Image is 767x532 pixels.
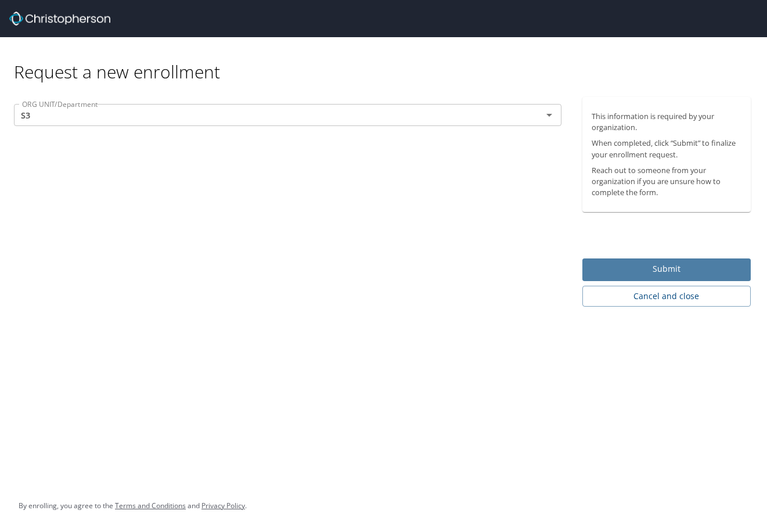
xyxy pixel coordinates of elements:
[592,111,741,133] p: This information is required by your organization.
[201,501,245,511] a: Privacy Policy
[19,491,247,520] div: By enrolling, you agree to the and .
[582,286,751,307] button: Cancel and close
[592,262,741,276] span: Submit
[592,138,741,160] p: When completed, click “Submit” to finalize your enrollment request.
[541,107,557,123] button: Open
[582,258,751,281] button: Submit
[592,165,741,199] p: Reach out to someone from your organization if you are unsure how to complete the form.
[115,501,186,511] a: Terms and Conditions
[14,37,760,83] div: Request a new enrollment
[9,12,110,26] img: cbt logo
[592,289,741,304] span: Cancel and close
